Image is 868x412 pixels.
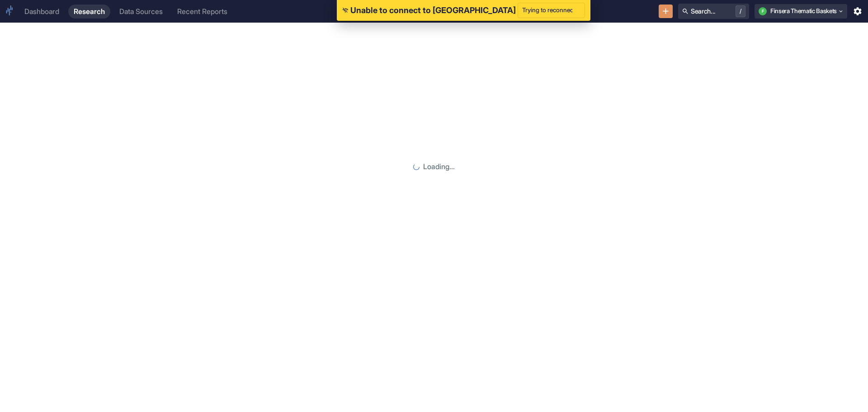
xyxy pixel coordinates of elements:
[24,7,59,16] div: Dashboard
[74,7,105,16] div: Research
[172,5,233,19] a: Recent Reports
[759,7,767,15] div: F
[518,3,585,18] button: Trying to reconnect ...
[678,4,749,19] button: Search.../
[522,5,580,16] span: Trying to reconnect ...
[659,5,673,19] button: New Resource
[19,5,65,19] a: Dashboard
[119,7,163,16] div: Data Sources
[114,5,168,19] a: Data Sources
[177,7,227,16] div: Recent Reports
[755,4,847,19] button: FFinsera Thematic Baskets
[423,161,455,172] p: Loading...
[68,5,110,19] a: Research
